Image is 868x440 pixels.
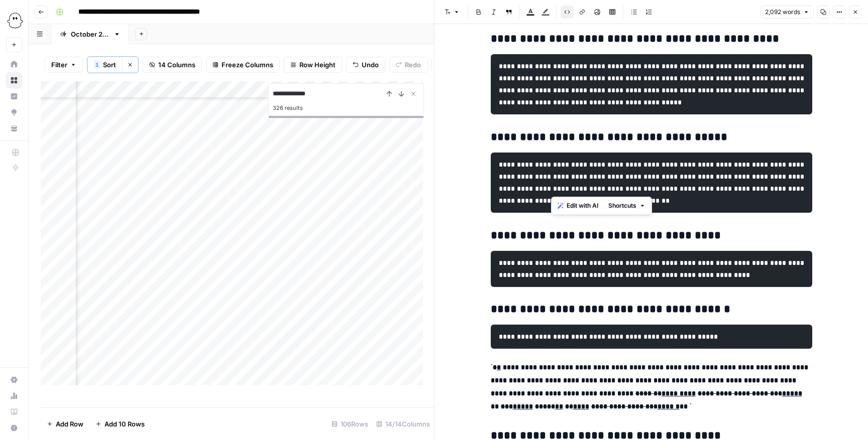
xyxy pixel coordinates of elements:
img: PhantomBuster Logo [6,12,24,30]
a: [DATE] edits [51,24,129,44]
button: Next Result [395,88,407,100]
a: Home [6,56,22,72]
a: Usage [6,388,22,404]
span: Undo [362,60,379,70]
div: 326 results [273,102,419,114]
button: Redo [389,57,427,73]
div: [DATE] edits [71,29,110,39]
span: Redo [405,60,421,70]
span: Add Row [56,419,83,429]
span: Sort [103,60,116,70]
span: Shortcuts [608,201,636,210]
button: Previous Result [383,88,395,100]
button: Help + Support [6,420,22,436]
span: Edit with AI [567,201,598,210]
span: 14 Columns [158,60,195,70]
a: Insights [6,88,22,104]
button: Workspace: PhantomBuster [6,8,22,33]
div: 106 Rows [328,416,372,432]
div: 14/14 Columns [372,416,434,432]
span: Add 10 Rows [104,419,145,429]
div: 1 [94,61,100,69]
a: Opportunities [6,104,22,120]
span: Row Height [299,60,336,70]
button: Undo [346,57,385,73]
button: 1Sort [87,57,122,73]
button: Freeze Columns [206,57,280,73]
button: 2,092 words [761,6,814,19]
span: 1 [95,61,98,69]
a: Your Data [6,120,22,136]
button: Close Search [407,88,419,100]
span: Freeze Columns [222,60,273,70]
button: Add Row [41,416,89,432]
button: 14 Columns [143,57,202,73]
a: Learning Hub [6,404,22,420]
span: Filter [51,60,67,70]
button: Row Height [284,57,342,73]
button: Edit with AI [554,199,602,212]
button: Shortcuts [604,199,649,212]
a: Settings [6,372,22,388]
a: Browse [6,72,22,88]
button: Filter [45,57,83,73]
span: 2,092 words [765,8,800,17]
button: Add 10 Rows [89,416,151,432]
